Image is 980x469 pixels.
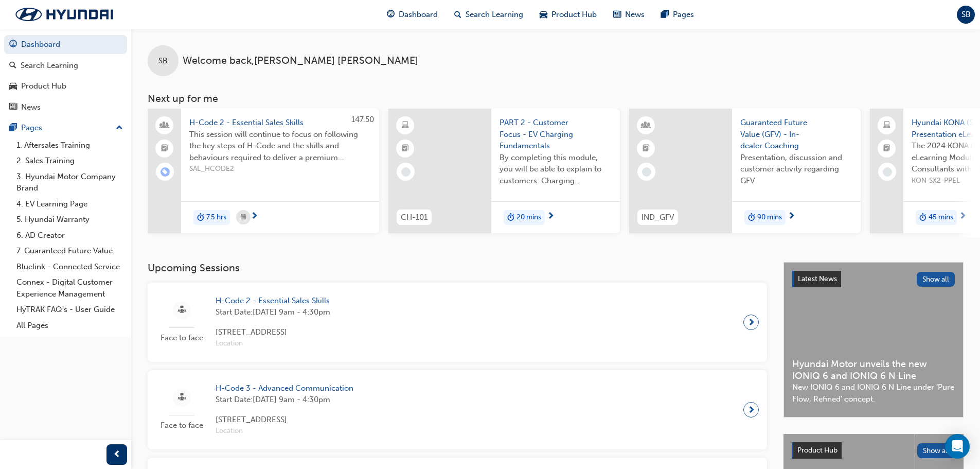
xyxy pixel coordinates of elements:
[12,153,127,169] a: 2. Sales Training
[4,77,127,96] a: Product Hub
[402,119,409,132] span: learningResourceType_ELEARNING-icon
[917,272,955,287] button: Show all
[12,243,127,259] a: 7. Guaranteed Future Value
[12,169,127,196] a: 3. Hyundai Motor Company Brand
[12,196,127,212] a: 4. EV Learning Page
[148,109,379,233] a: 147.50H-Code 2 - Essential Sales SkillsThis session will continue to focus on following the key s...
[547,212,555,221] span: next-icon
[161,119,168,132] span: people-icon
[189,163,371,175] span: SAL_HCODE2
[798,274,837,283] span: Latest News
[156,378,759,441] a: Face to faceH-Code 3 - Advanced CommunicationStart Date:[DATE] 9am - 4:30pm[STREET_ADDRESS]Location
[516,212,541,223] span: 20 mins
[388,109,620,233] a: CH-101PART 2 - Customer Focus - EV Charging FundamentalsBy completing this module, you will be ab...
[643,142,650,155] span: booktick-icon
[454,8,461,21] span: search-icon
[551,9,597,21] span: Product Hub
[12,274,127,302] a: Connex - Digital Customer Experience Management
[9,61,16,71] span: search-icon
[500,152,612,187] span: By completing this module, you will be able to explain to customers: Charging terminology eg; AC ...
[605,4,653,25] a: news-iconNews
[4,118,127,137] button: Pages
[531,4,605,25] a: car-iconProduct Hub
[4,33,127,118] button: DashboardSearch LearningProduct HubNews
[9,103,17,112] span: news-icon
[788,212,795,221] span: next-icon
[446,4,531,25] a: search-iconSearch Learning
[12,318,127,334] a: All Pages
[158,55,168,67] span: SB
[642,212,674,223] span: IND_GFV
[183,55,418,67] span: Welcome back , [PERSON_NAME] [PERSON_NAME]
[216,425,353,437] span: Location
[661,8,669,21] span: pages-icon
[961,9,971,21] span: SB
[929,212,953,223] span: 45 mins
[883,167,892,177] span: learningRecordVerb_NONE-icon
[12,259,127,275] a: Bluelink - Connected Service
[197,211,204,224] span: duration-icon
[642,167,651,177] span: learningRecordVerb_NONE-icon
[740,117,852,152] span: Guaranteed Future Value (GFV) - In-dealer Coaching
[216,414,353,426] span: [STREET_ADDRESS]
[747,315,755,329] span: next-icon
[178,304,186,317] span: sessionType_FACE_TO_FACE-icon
[959,212,967,221] span: next-icon
[401,212,427,223] span: CH-101
[156,332,207,344] span: Face to face
[919,211,926,224] span: duration-icon
[189,117,371,129] span: H-Code 2 - Essential Sales Skills
[178,391,186,404] span: sessionType_FACE_TO_FACE-icon
[161,167,170,177] span: learningRecordVerb_ENROLL-icon
[131,93,980,105] h3: Next up for me
[797,446,838,455] span: Product Hub
[747,403,755,417] span: next-icon
[216,338,330,350] span: Location
[216,394,353,406] span: Start Date: [DATE] 9am - 4:30pm
[21,122,42,134] div: Pages
[917,443,956,458] button: Show all
[883,142,890,155] span: booktick-icon
[500,117,612,152] span: PART 2 - Customer Focus - EV Charging Fundamentals
[740,152,852,187] span: Presentation, discussion and customer activity regarding GFV.
[12,137,127,153] a: 1. Aftersales Training
[643,119,650,132] span: learningResourceType_INSTRUCTOR_LED-icon
[507,211,514,224] span: duration-icon
[4,56,127,75] a: Search Learning
[613,8,621,21] span: news-icon
[792,381,955,405] span: New IONIQ 6 and IONIQ 6 N Line under ‘Pure Flow, Refined’ concept.
[379,4,446,25] a: guage-iconDashboard
[792,271,955,287] a: Latest NewsShow all
[4,98,127,117] a: News
[792,442,955,459] a: Product HubShow all
[216,295,330,307] span: H-Code 2 - Essential Sales Skills
[653,4,702,25] a: pages-iconPages
[156,420,207,431] span: Face to face
[757,212,782,223] span: 90 mins
[12,228,127,244] a: 6. AD Creator
[5,4,123,25] img: Trak
[161,142,168,155] span: booktick-icon
[466,9,523,21] span: Search Learning
[21,80,66,92] div: Product Hub
[540,8,547,21] span: car-icon
[351,115,374,124] span: 147.50
[12,302,127,318] a: HyTRAK FAQ's - User Guide
[783,262,964,418] a: Latest NewsShow allHyundai Motor unveils the new IONIQ 6 and IONIQ 6 N LineNew IONIQ 6 and IONIQ ...
[189,129,371,164] span: This session will continue to focus on following the key steps of H-Code and the skills and behav...
[21,60,78,72] div: Search Learning
[9,82,17,91] span: car-icon
[387,8,395,21] span: guage-icon
[12,212,127,228] a: 5. Hyundai Warranty
[206,212,226,223] span: 7.5 hrs
[216,306,330,318] span: Start Date: [DATE] 9am - 4:30pm
[748,211,755,224] span: duration-icon
[402,142,409,155] span: booktick-icon
[945,434,970,459] div: Open Intercom Messenger
[673,9,694,21] span: Pages
[21,101,41,113] div: News
[156,291,759,354] a: Face to faceH-Code 2 - Essential Sales SkillsStart Date:[DATE] 9am - 4:30pm[STREET_ADDRESS]Location
[401,167,411,177] span: learningRecordVerb_NONE-icon
[251,212,258,221] span: next-icon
